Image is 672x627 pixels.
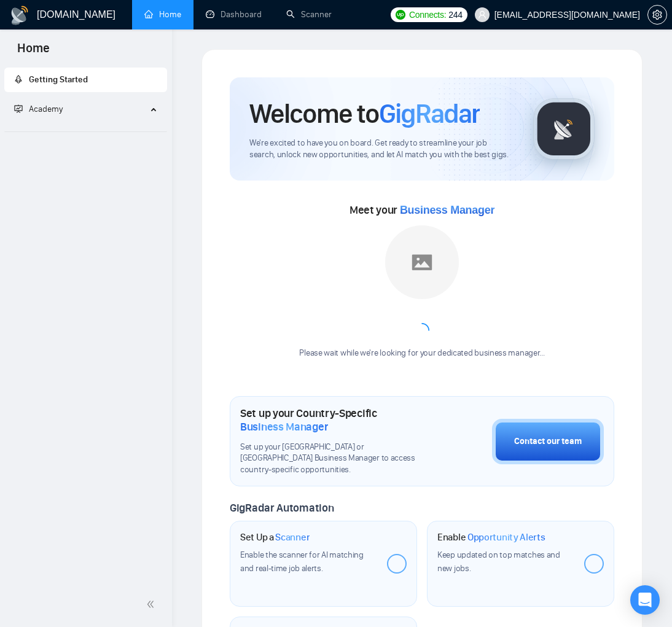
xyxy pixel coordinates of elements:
span: setting [648,10,666,20]
span: double-left [146,598,158,610]
li: Getting Started [4,68,167,92]
span: fund-projection-screen [14,104,23,113]
li: Academy Homepage [4,127,167,134]
button: Contact our team [492,419,604,464]
button: setting [647,5,667,25]
span: We're excited to have you on board. Get ready to streamline your job search, unlock new opportuni... [249,138,514,161]
a: dashboardDashboard [206,9,262,20]
span: GigRadar Automation [230,501,334,515]
span: Academy [29,104,63,114]
span: Home [7,39,60,65]
span: Scanner [275,531,310,543]
span: Enable the scanner for AI matching and real-time job alerts. [240,550,364,574]
span: Meet your [350,203,494,217]
h1: Set Up a [240,531,310,543]
h1: Welcome to [249,97,480,130]
span: 244 [448,8,462,21]
span: Opportunity Alerts [467,531,545,543]
h1: Set up your Country-Specific [240,407,431,434]
a: setting [647,10,667,20]
span: GigRadar [379,97,480,130]
span: Set up your [GEOGRAPHIC_DATA] or [GEOGRAPHIC_DATA] Business Manager to access country-specific op... [240,442,431,477]
div: Open Intercom Messenger [630,585,660,615]
img: gigradar-logo.png [533,98,595,160]
span: Academy [14,104,63,114]
img: placeholder.png [385,225,459,299]
div: Contact our team [514,435,582,448]
span: Business Manager [240,420,328,434]
img: logo [10,6,29,25]
div: Please wait while we're looking for your dedicated business manager... [292,348,552,359]
span: Getting Started [29,74,88,85]
span: user [478,10,486,19]
span: Business Manager [400,204,494,216]
span: Keep updated on top matches and new jobs. [437,550,560,574]
span: rocket [14,75,23,84]
img: upwork-logo.png [396,10,405,20]
a: homeHome [144,9,181,20]
a: searchScanner [286,9,332,20]
span: Connects: [409,8,446,21]
h1: Enable [437,531,545,543]
span: loading [412,321,432,341]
